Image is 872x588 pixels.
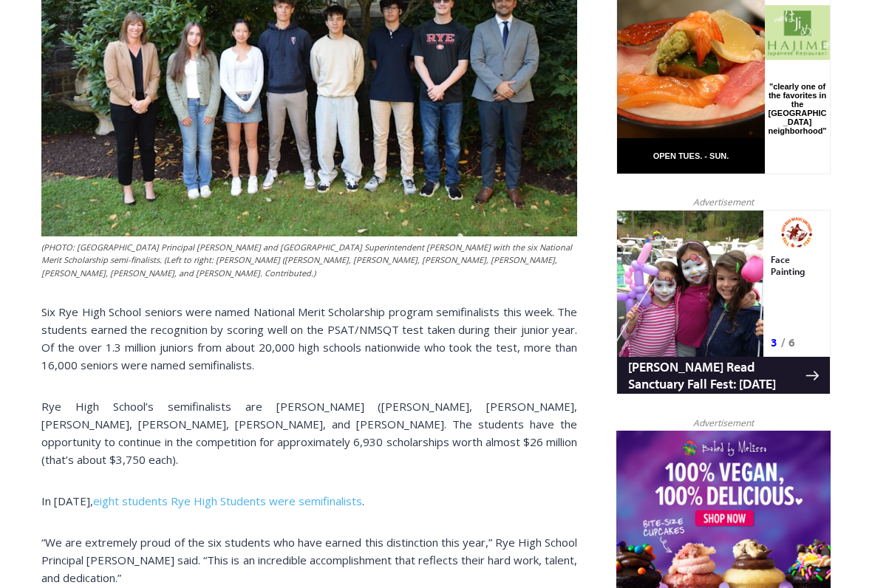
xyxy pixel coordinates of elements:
[355,143,716,184] a: Intern @ [DOMAIN_NAME]
[154,44,206,121] div: Face Painting
[41,533,577,587] p: “We are extremely proud of the six students who have earned this distinction this year,” Rye High...
[386,147,685,180] span: Intern @ [DOMAIN_NAME]
[172,125,179,140] div: 6
[154,125,161,140] div: 3
[41,241,577,280] figcaption: (PHOTO: [GEOGRAPHIC_DATA] Principal [PERSON_NAME] and [GEOGRAPHIC_DATA] Superintendent [PERSON_NA...
[93,493,362,508] a: eight students Rye High Students were semifinalists
[4,152,145,208] span: Open Tues. - Sun. [PHONE_NUMBER]
[151,92,210,177] div: "clearly one of the favorites in the [GEOGRAPHIC_DATA] neighborhood"
[1,147,214,184] a: [PERSON_NAME] Read Sanctuary Fall Fest: [DATE]
[1,148,149,184] a: Open Tues. - Sun. [PHONE_NUMBER]
[12,148,189,182] h4: [PERSON_NAME] Read Sanctuary Fall Fest: [DATE]
[165,125,168,140] div: /
[678,416,769,430] span: Advertisement
[678,195,769,209] span: Advertisement
[373,1,698,143] div: "We would have speakers with experience in local journalism speak to us about their experiences a...
[41,303,577,374] p: Six Rye High School seniors were named National Merit Scholarship program semifinalists this week...
[41,397,577,468] p: Rye High School’s semifinalists are [PERSON_NAME] ([PERSON_NAME], [PERSON_NAME], [PERSON_NAME], [...
[41,492,577,510] p: In [DATE], .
